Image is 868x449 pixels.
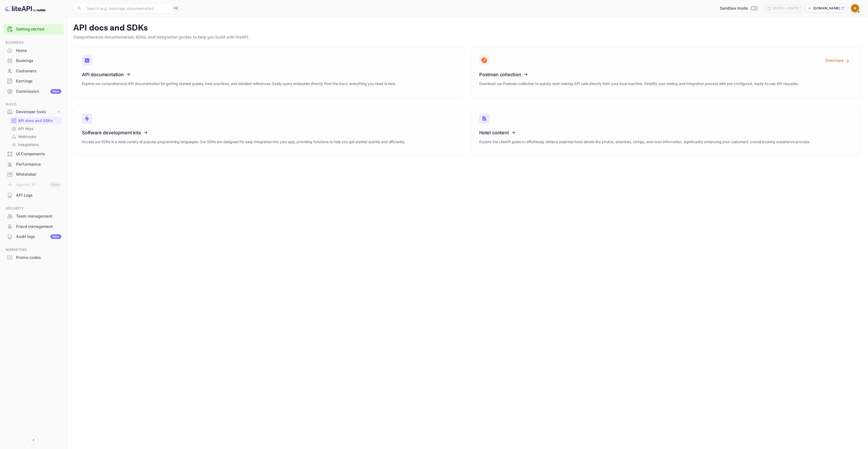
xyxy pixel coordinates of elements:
p: Access our SDKs in a wide variety of popular programming languages. Our SDKs are designed for eas... [82,139,405,145]
a: API Keys [11,126,60,131]
h3: Software development kits [82,130,405,135]
div: Fraud management [3,222,64,232]
a: Whitelabel [3,169,64,179]
div: Home [3,46,64,56]
img: LiteAPI logo [4,4,45,12]
div: Developer tools [16,109,56,115]
a: Performance [3,159,64,169]
div: ⌘K [172,5,180,12]
div: Switch to Production mode [718,5,760,11]
a: UI Components [3,149,64,159]
div: Fraud management [16,224,61,230]
div: Audit logs [16,234,61,240]
div: API Keys [9,125,62,132]
div: Home [16,48,61,54]
button: Collapse navigation [29,436,38,445]
p: Explore our comprehensive API documentation for getting started guides, best practices, and detai... [82,81,396,87]
div: API Logs [16,192,61,198]
span: Sandbox mode [720,5,748,11]
div: Whitelabel [3,169,64,180]
a: Software development kitsAccess our SDKs in a wide variety of popular programming languages. Our ... [73,105,464,157]
div: API docs and SDKs [9,117,62,124]
div: Customers [16,68,61,74]
div: Audit logsNew [3,232,64,242]
p: API docs and SDKs [73,23,862,33]
div: CommissionNew [3,87,64,97]
div: Team management [16,213,61,219]
a: API documentationExplore our comprehensive API documentation for getting started guides, best pra... [73,47,464,99]
div: Earnings [3,76,64,86]
p: API Keys [18,126,33,131]
a: Fraud management [3,222,64,231]
a: Integrations [11,142,60,147]
div: UI Components [3,149,64,159]
h3: Postman collection [479,72,799,77]
input: Search (e.g. bookings, documentation) [84,3,170,13]
p: Integrations [18,142,39,147]
div: Developer tools [3,107,64,117]
img: NomadKick [851,4,859,12]
a: Bookings [3,56,64,65]
a: API Logs [3,190,64,200]
p: Download our Postman collection to quickly start making API calls directly from your local machin... [479,81,799,87]
p: Comprehensive documentation, SDKs, and integration guides to help you build with liteAPI. [73,34,862,41]
a: Audit logsNew [3,232,64,241]
a: CommissionNew [3,87,64,96]
span: Security [3,206,64,211]
a: API docs and SDKs [11,118,60,123]
div: [DATE] — [DATE] [773,6,799,11]
span: Marketing [3,247,64,253]
p: Webhooks [18,134,36,139]
div: Webhooks [9,133,62,140]
a: Webhooks [11,134,60,139]
span: Business [3,40,64,45]
span: Build [3,102,64,107]
div: Customers [3,66,64,76]
a: Promo codes [3,253,64,262]
p: Explore the LiteAPI guide to effortlessly retrieve essential hotel details like photos, amenities... [479,139,810,145]
button: Download [823,55,853,65]
div: UI Components [16,151,61,157]
div: Performance [16,161,61,167]
div: Promo codes [16,255,61,261]
a: Customers [3,66,64,76]
a: Hotel contentExplore the LiteAPI guide to effortlessly retrieve essential hotel details like phot... [471,105,862,157]
div: Earnings [16,78,61,84]
div: New [50,89,61,94]
a: Team management [3,211,64,221]
div: Promo codes [3,253,64,263]
div: Integrations [9,141,62,148]
p: API docs and SDKs [18,118,53,123]
div: Performance [3,159,64,169]
a: Earnings [3,76,64,86]
div: Team management [3,211,64,221]
a: Home [3,46,64,55]
h3: Hotel content [479,130,810,135]
div: Getting started [3,24,64,35]
h3: API documentation [82,72,396,77]
div: Commission [16,89,61,95]
a: Getting started [16,26,61,32]
div: Whitelabel [16,172,61,177]
p: [DOMAIN_NAME] [813,6,840,11]
div: Bookings [3,56,64,66]
div: New [50,234,61,239]
div: Bookings [16,58,61,64]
